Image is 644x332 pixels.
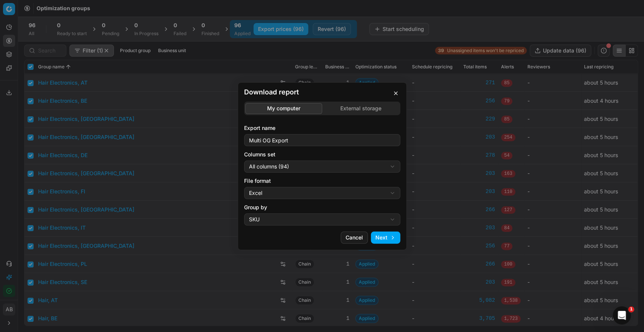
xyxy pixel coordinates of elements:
[244,177,400,185] label: File format
[322,103,399,114] button: External storage
[244,89,400,96] h2: Download report
[371,232,400,244] button: Next
[244,151,400,158] label: Columns set
[341,232,368,244] button: Cancel
[613,306,631,324] iframe: Intercom live chat
[628,306,634,312] span: 1
[245,103,322,114] button: My computer
[244,204,400,211] label: Group by
[244,124,400,132] label: Export name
